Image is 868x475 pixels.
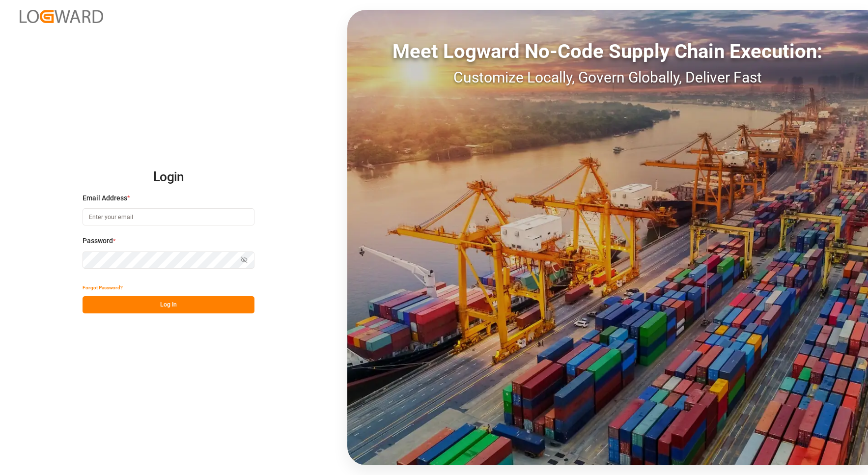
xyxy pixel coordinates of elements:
button: Forgot Password? [83,279,123,296]
span: Password [83,236,113,246]
div: Customize Locally, Govern Globally, Deliver Fast [347,66,868,88]
input: Enter your email [83,208,254,225]
h2: Login [83,162,254,193]
div: Meet Logward No-Code Supply Chain Execution: [347,37,868,66]
button: Log In [83,296,254,313]
img: Logward_new_orange.png [20,10,103,23]
span: Email Address [83,193,127,203]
